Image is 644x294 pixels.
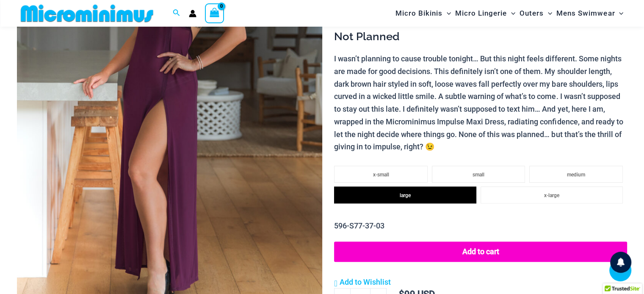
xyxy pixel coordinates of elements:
[189,10,196,17] a: Account icon link
[334,30,627,44] h3: Not Planned
[432,166,525,183] li: small
[529,166,623,183] li: medium
[173,8,180,19] a: Search icon link
[334,52,627,153] p: I wasn’t planning to cause trouble tonight… But this night feels different. Some nights are made ...
[554,3,625,24] a: Mens SwimwearMenu ToggleMenu Toggle
[17,4,157,23] img: MM SHOP LOGO FLAT
[400,192,411,198] span: large
[334,276,390,289] a: Add to Wishlist
[453,3,517,24] a: Micro LingerieMenu ToggleMenu Toggle
[517,3,554,24] a: OutersMenu ToggleMenu Toggle
[520,3,544,24] span: Outers
[334,242,627,262] button: Add to cart
[481,187,623,203] li: x-large
[393,3,453,24] a: Micro BikinisMenu ToggleMenu Toggle
[373,172,389,178] span: x-small
[334,166,428,183] li: x-small
[455,3,507,24] span: Micro Lingerie
[442,3,451,24] span: Menu Toggle
[507,3,515,24] span: Menu Toggle
[544,192,559,198] span: x-large
[556,3,615,24] span: Mens Swimwear
[615,3,623,24] span: Menu Toggle
[334,220,627,232] p: 596-S77-37-03
[392,1,627,25] nav: Site Navigation
[205,3,224,23] a: View Shopping Cart, empty
[473,172,484,178] span: small
[334,187,476,203] li: large
[340,278,391,286] span: Add to Wishlist
[395,3,442,24] span: Micro Bikinis
[567,172,585,178] span: medium
[544,3,552,24] span: Menu Toggle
